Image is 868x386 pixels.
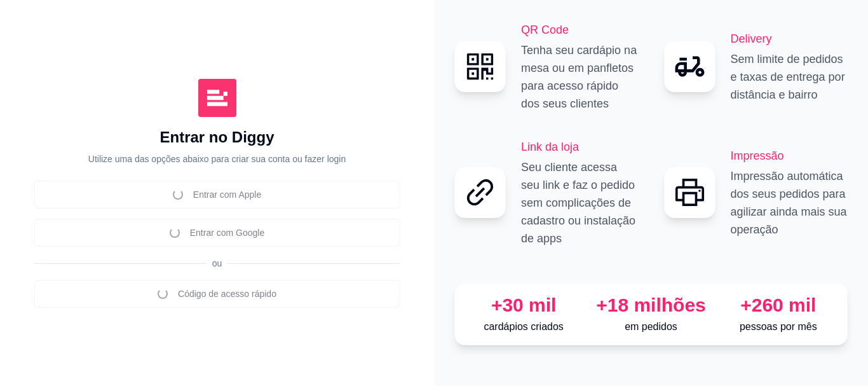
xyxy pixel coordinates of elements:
[592,294,709,317] div: +18 milhões
[207,258,227,268] span: ou
[159,127,274,148] h1: Entrar no Diggy
[731,50,848,104] p: Sem limite de pedidos e taxas de entrega por distância e bairro
[731,147,848,165] h2: Impressão
[88,153,346,165] p: Utilize uma das opções abaixo para criar sua conta ou fazer login
[720,294,837,317] div: +260 mil
[521,138,639,156] h2: Link da loja
[592,319,709,334] p: em pedidos
[521,41,639,113] p: Tenha seu cardápio na mesa ou em panfletos para acesso rápido dos seus clientes
[720,319,837,334] p: pessoas por mês
[521,21,639,39] h2: QR Code
[465,319,582,334] p: cardápios criados
[521,158,639,247] p: Seu cliente acessa seu link e faz o pedido sem complicações de cadastro ou instalação de apps
[731,30,848,48] h2: Delivery
[198,79,236,117] img: Diggy
[731,167,848,238] p: Impressão automática dos seus pedidos para agilizar ainda mais sua operação
[465,294,582,317] div: +30 mil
